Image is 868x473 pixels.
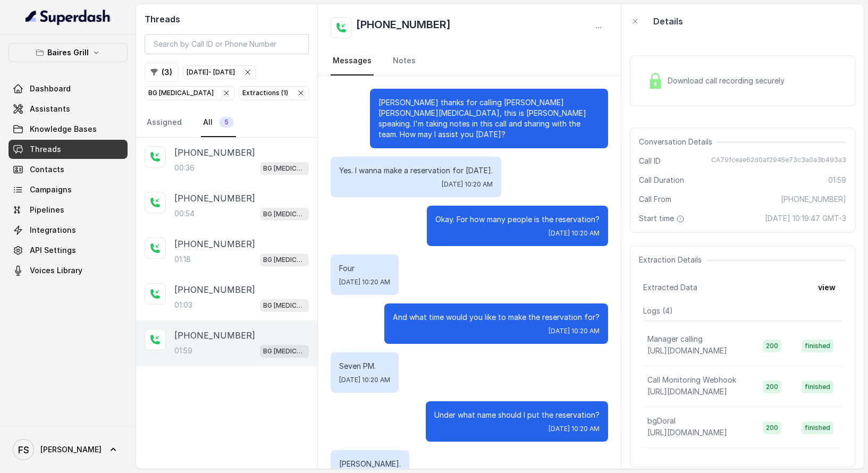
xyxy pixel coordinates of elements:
[331,47,608,75] nav: Tabs
[647,375,736,385] p: Call Monitoring Webhook
[174,192,255,205] p: [PHONE_NUMBER]
[263,300,306,311] p: BG [MEDICAL_DATA]
[639,255,706,265] span: Extraction Details
[668,75,789,86] span: Download call recording securely
[9,221,128,240] a: Integrations
[148,88,214,98] p: BG [MEDICAL_DATA]
[639,156,661,166] span: Call ID
[145,86,234,100] button: BG [MEDICAL_DATA]
[639,175,684,185] span: Call Duration
[435,214,600,225] p: Okay. For how many people is the reservation?
[9,79,128,98] a: Dashboard
[9,160,128,179] a: Contacts
[263,255,306,265] p: BG [MEDICAL_DATA]
[174,163,195,173] p: 00:36
[339,278,390,286] span: [DATE] 10:20 AM
[802,381,833,393] span: finished
[9,261,128,280] a: Voices Library
[30,104,70,114] span: Assistants
[639,137,717,147] span: Conversation Details
[9,435,128,464] a: [PERSON_NAME]
[765,213,846,224] span: [DATE] 10:19:47 GMT-3
[30,265,82,276] span: Voices Library
[393,312,600,323] p: And what time would you like to make the reservation for?
[174,300,192,310] p: 01:03
[30,205,64,215] span: Pipelines
[239,86,309,100] button: Extractions (1)
[763,421,781,434] span: 200
[647,334,703,344] p: Manager calling
[9,241,128,260] a: API Settings
[549,425,600,433] span: [DATE] 10:20 AM
[263,346,306,357] p: BG [MEDICAL_DATA]
[174,254,191,265] p: 01:18
[647,457,705,467] p: baseExtractions
[647,73,663,89] img: Lock Icon
[549,229,600,238] span: [DATE] 10:20 AM
[647,416,676,426] p: bgDoral
[356,17,451,38] h2: [PHONE_NUMBER]
[40,444,102,455] span: [PERSON_NAME]
[802,340,833,352] span: finished
[30,184,72,195] span: Campaigns
[339,263,390,274] p: Four
[643,306,842,316] p: Logs ( 4 )
[145,13,309,26] h2: Threads
[183,65,256,79] button: [DATE]- [DATE]
[639,213,687,224] span: Start time
[339,376,390,384] span: [DATE] 10:20 AM
[9,200,128,219] a: Pipelines
[763,340,781,352] span: 200
[18,444,29,455] text: FS
[263,163,306,174] p: BG [MEDICAL_DATA]
[639,194,671,205] span: Call From
[174,208,195,219] p: 00:54
[763,381,781,393] span: 200
[219,117,234,128] span: 5
[174,238,255,250] p: [PHONE_NUMBER]
[201,108,236,137] a: All5
[26,9,111,26] img: light.svg
[331,47,374,75] a: Messages
[643,282,697,293] span: Extracted Data
[47,46,89,59] p: Baires Grill
[263,209,306,219] p: BG [MEDICAL_DATA]
[339,361,390,371] p: Seven PM.
[434,410,600,420] p: Under what name should I put the reservation?
[174,329,255,342] p: [PHONE_NUMBER]
[549,327,600,335] span: [DATE] 10:20 AM
[145,108,184,137] a: Assigned
[9,180,128,199] a: Campaigns
[174,283,255,296] p: [PHONE_NUMBER]
[442,180,493,189] span: [DATE] 10:20 AM
[187,67,235,78] div: [DATE] - [DATE]
[145,63,179,82] button: (3)
[647,428,727,437] span: [URL][DOMAIN_NAME]
[145,108,309,137] nav: Tabs
[391,47,418,75] a: Notes
[711,156,846,166] span: CA79fceae62d0af2945e73c3a0a3b493a3
[174,345,192,356] p: 01:59
[828,175,846,185] span: 01:59
[802,421,833,434] span: finished
[812,278,842,297] button: view
[30,144,61,155] span: Threads
[30,225,76,235] span: Integrations
[781,194,846,205] span: [PHONE_NUMBER]
[174,146,255,159] p: [PHONE_NUMBER]
[30,164,64,175] span: Contacts
[30,83,71,94] span: Dashboard
[647,387,727,396] span: [URL][DOMAIN_NAME]
[647,346,727,355] span: [URL][DOMAIN_NAME]
[30,245,76,256] span: API Settings
[339,459,401,469] p: [PERSON_NAME].
[378,97,600,140] p: [PERSON_NAME] thanks for calling [PERSON_NAME] [PERSON_NAME][MEDICAL_DATA], this is [PERSON_NAME]...
[9,99,128,119] a: Assistants
[30,124,97,134] span: Knowledge Bases
[9,140,128,159] a: Threads
[653,15,683,28] p: Details
[9,120,128,139] a: Knowledge Bases
[242,88,288,98] div: Extractions ( 1 )
[145,34,309,54] input: Search by Call ID or Phone Number
[339,165,493,176] p: Yes. I wanna make a reservation for [DATE].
